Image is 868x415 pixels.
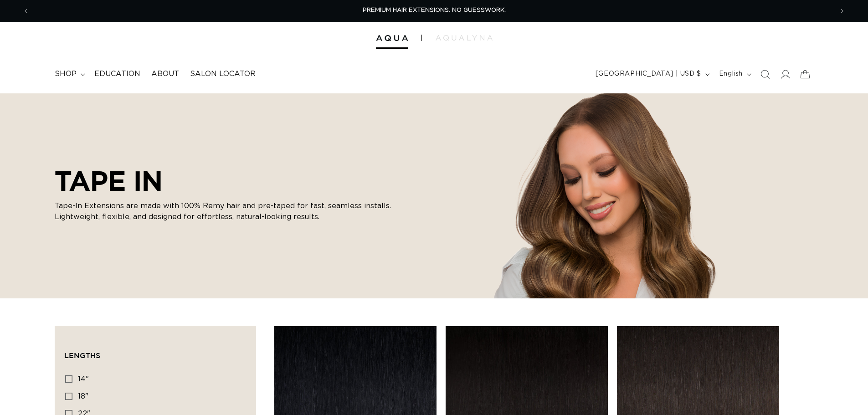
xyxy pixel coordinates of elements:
p: Tape-In Extensions are made with 100% Remy hair and pre-taped for fast, seamless installs. Lightw... [55,200,401,222]
span: About [151,69,179,79]
span: [GEOGRAPHIC_DATA] | USD $ [596,69,701,79]
summary: shop [49,64,89,84]
span: 18" [78,393,88,400]
button: [GEOGRAPHIC_DATA] | USD $ [590,66,714,83]
button: English [714,66,755,83]
img: Aqua Hair Extensions [376,35,408,41]
a: Salon Locator [185,64,261,84]
h2: TAPE IN [55,165,401,197]
a: About [146,64,185,84]
summary: Search [755,64,775,84]
span: English [719,69,743,79]
span: Salon Locator [190,69,256,79]
span: Lengths [64,351,100,359]
button: Previous announcement [16,2,36,20]
span: 14" [78,375,89,383]
summary: Lengths (0 selected) [64,335,247,368]
button: Next announcement [832,2,852,20]
a: Education [89,64,146,84]
span: shop [55,69,77,79]
span: PREMIUM HAIR EXTENSIONS. NO GUESSWORK. [363,7,506,13]
img: aqualyna.com [436,35,493,41]
span: Education [94,69,140,79]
